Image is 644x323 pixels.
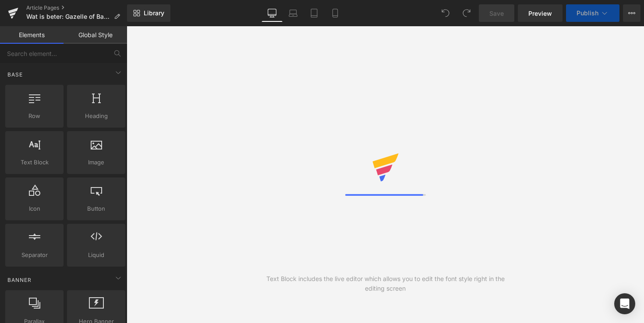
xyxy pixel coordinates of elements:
span: Separator [8,250,61,260]
a: Desktop [262,4,283,22]
div: Text Block includes the live editor which allows you to edit the font style right in the editing ... [256,274,515,293]
a: Article Pages [26,4,127,11]
span: Banner [7,276,32,284]
button: Redo [458,4,475,22]
span: Save [489,9,504,18]
span: Preview [528,9,552,18]
span: Icon [8,204,61,213]
span: Library [144,9,164,17]
a: Global Style [64,26,127,44]
a: Tablet [304,4,325,22]
span: Base [7,70,24,79]
span: Text Block [8,158,61,167]
span: Image [70,158,123,167]
span: Row [8,111,61,121]
a: Preview [518,4,563,22]
a: New Library [127,4,170,22]
a: Laptop [283,4,304,22]
a: Mobile [325,4,346,22]
span: Heading [70,111,123,121]
span: Button [70,204,123,213]
span: Wat is beter: Gazelle of Batavus? [26,13,110,20]
button: Publish [566,4,619,22]
button: Undo [437,4,454,22]
span: Liquid [70,250,123,260]
button: More [623,4,640,22]
span: Publish [577,10,598,17]
div: Open Intercom Messenger [614,293,635,314]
